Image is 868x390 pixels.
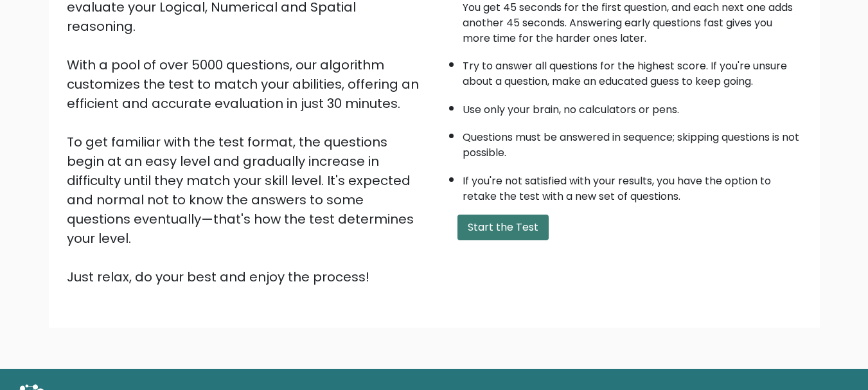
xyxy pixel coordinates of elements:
[463,167,802,204] li: If you're not satisfied with your results, you have the option to retake the test with a new set ...
[463,52,802,89] li: Try to answer all questions for the highest score. If you're unsure about a question, make an edu...
[463,123,802,161] li: Questions must be answered in sequence; skipping questions is not possible.
[457,215,549,240] button: Start the Test
[463,96,802,118] li: Use only your brain, no calculators or pens.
